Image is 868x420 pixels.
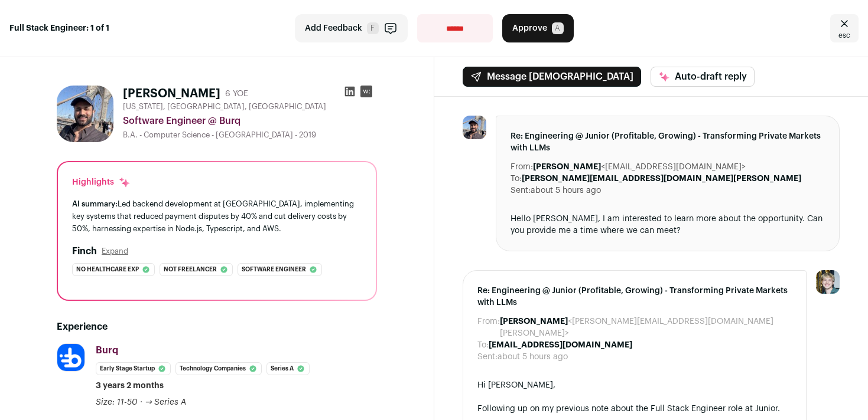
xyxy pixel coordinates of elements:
button: Approve A [502,14,574,42]
span: Re: Engineering @ Junior (Profitable, Growing) - Transforming Private Markets with LLMs [477,285,792,309]
dt: From: [477,316,500,339]
span: Add Feedback [305,22,362,34]
dd: <[PERSON_NAME][EMAIL_ADDRESS][DOMAIN_NAME][PERSON_NAME]> [500,316,792,339]
dd: about 5 hours ago [498,351,568,363]
span: Re: Engineering @ Junior (Profitable, Growing) - Transforming Private Markets with LLMs [511,130,825,154]
button: Message [DEMOGRAPHIC_DATA] [463,67,641,87]
li: Technology Companies [175,362,262,375]
h1: [PERSON_NAME] [123,86,220,102]
strong: Full Stack Engineer: 1 of 1 [9,22,109,34]
dt: Sent: [477,351,498,363]
dd: about 5 hours ago [531,185,601,196]
img: d09433f50af377e7c3e41f58dc40ef183cf1c8e91ecc5633b096cc3d82bc88c9.jpg [463,116,486,139]
dt: Sent: [511,185,531,196]
li: Series A [266,362,310,375]
span: Approve [512,22,547,34]
div: Led backend development at [GEOGRAPHIC_DATA], implementing key systems that reduced payment dispu... [72,198,362,235]
span: → Series A [145,398,186,406]
button: Add Feedback F [295,14,408,42]
span: F [367,22,379,34]
b: [EMAIL_ADDRESS][DOMAIN_NAME] [489,341,632,349]
b: [PERSON_NAME][EMAIL_ADDRESS][DOMAIN_NAME][PERSON_NAME] [522,175,801,183]
img: 6494470-medium_jpg [816,270,840,294]
span: A [552,22,564,34]
div: B.A. - Computer Science - [GEOGRAPHIC_DATA] - 2019 [123,130,377,140]
span: Software engineer [242,264,306,275]
span: [US_STATE], [GEOGRAPHIC_DATA], [GEOGRAPHIC_DATA] [123,102,326,111]
div: Following up on my previous note about the Full Stack Engineer role at Junior. [477,403,792,415]
h2: Experience [57,320,377,334]
h2: Finch [72,244,97,258]
b: [PERSON_NAME] [533,163,601,171]
span: No healthcare exp [76,264,139,275]
dt: From: [511,161,533,173]
div: 6 YOE [225,88,248,100]
img: d09433f50af377e7c3e41f58dc40ef183cf1c8e91ecc5633b096cc3d82bc88c9.jpg [57,86,113,142]
a: Close [830,14,859,42]
span: AI summary: [72,200,118,208]
div: Hi [PERSON_NAME], [477,379,792,391]
button: Auto-draft reply [651,67,755,87]
div: Highlights [72,176,131,188]
button: Expand [102,247,128,256]
dd: <[EMAIL_ADDRESS][DOMAIN_NAME]> [533,161,746,173]
li: Early Stage Startup [96,362,171,375]
span: esc [838,31,850,40]
div: Hello [PERSON_NAME], I am interested to learn more about the opportunity. Can you provide me a ti... [511,213,825,237]
img: 83df97a02e31e0a7a45da7efa117f151bf4c4a77ecd51037f8b371486ba7bd9b.jpg [57,344,84,371]
span: Not freelancer [164,264,217,275]
dt: To: [477,339,489,351]
div: Software Engineer @ Burq [123,114,377,128]
span: · [140,396,142,408]
span: Size: 11-50 [96,398,138,406]
span: 3 years 2 months [96,380,164,392]
b: [PERSON_NAME] [500,317,568,326]
span: Burq [96,346,118,355]
dt: To: [511,173,522,185]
